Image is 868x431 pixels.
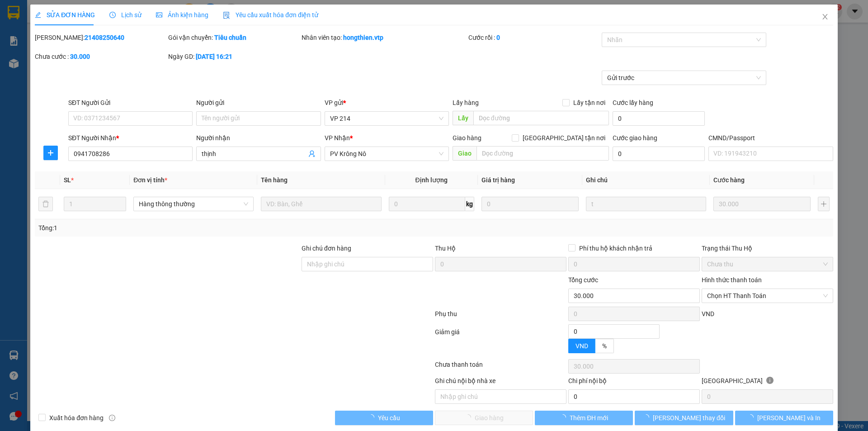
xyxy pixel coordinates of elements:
[70,53,90,60] b: 30.000
[821,13,829,20] span: close
[109,11,142,19] span: Lịch sử
[196,133,321,143] div: Người nhận
[653,413,725,423] span: [PERSON_NAME] thay đổi
[261,176,288,184] span: Tên hàng
[68,98,193,108] div: SĐT Người Gửi
[46,413,107,423] span: Xuất hóa đơn hàng
[519,133,609,143] span: [GEOGRAPHIC_DATA] tận nơi
[747,414,757,421] span: loading
[330,112,443,125] span: VP 214
[576,243,656,253] span: Phí thu hộ khách nhận trả
[496,34,500,41] b: 0
[435,245,456,252] span: Thu Hộ
[707,289,828,303] span: Chọn HT Thanh Toán
[214,34,246,41] b: Tiêu chuẩn
[196,98,321,108] div: Người gửi
[735,411,833,425] button: [PERSON_NAME] và In
[35,33,166,43] div: [PERSON_NAME]:
[818,197,830,211] button: plus
[302,257,433,271] input: Ghi chú đơn hàng
[560,414,570,421] span: loading
[766,377,774,384] span: info-circle
[473,111,609,125] input: Dọc đường
[613,134,657,142] label: Cước giao hàng
[168,52,300,62] div: Ngày GD:
[368,414,378,421] span: loading
[453,134,481,142] span: Giao hàng
[109,415,115,421] span: info-circle
[453,146,476,161] span: Giao
[702,376,833,389] div: [GEOGRAPHIC_DATA]
[223,11,318,19] span: Yêu cầu xuất hóa đơn điện tử
[64,176,71,184] span: SL
[435,411,533,425] button: Giao hàng
[468,33,600,43] div: Cước rồi :
[570,98,609,108] span: Lấy tận nơi
[613,111,705,126] input: Cước lấy hàng
[535,411,633,425] button: Thêm ĐH mới
[812,5,838,30] button: Close
[156,12,162,18] span: picture
[586,197,706,211] input: Ghi Chú
[707,257,828,271] span: Chưa thu
[582,171,710,189] th: Ghi chú
[568,376,700,389] div: Chi phí nội bộ
[476,146,609,161] input: Dọc đường
[435,376,566,389] div: Ghi chú nội bộ nhà xe
[702,310,714,317] span: VND
[196,53,232,60] b: [DATE] 16:21
[35,52,166,62] div: Chưa cước :
[453,99,479,106] span: Lấy hàng
[613,147,705,161] input: Cước giao hàng
[465,197,474,211] span: kg
[261,197,381,211] input: VD: Bàn, Ghế
[43,146,58,160] button: plus
[38,197,53,211] button: delete
[635,411,733,425] button: [PERSON_NAME] thay đổi
[35,12,41,18] span: edit
[568,276,598,284] span: Tổng cước
[757,413,821,423] span: [PERSON_NAME] và In
[602,342,607,350] span: %
[38,223,335,233] div: Tổng: 1
[713,197,811,211] input: 0
[302,245,351,252] label: Ghi chú đơn hàng
[434,360,567,375] div: Chưa thanh toán
[335,411,433,425] button: Yêu cầu
[702,276,762,284] label: Hình thức thanh toán
[156,11,208,19] span: Ảnh kiện hàng
[415,176,448,184] span: Định lượng
[708,133,833,143] div: CMND/Passport
[133,176,167,184] span: Đơn vị tính
[325,134,350,142] span: VP Nhận
[308,150,316,157] span: user-add
[702,243,833,253] div: Trạng thái Thu Hộ
[168,33,300,43] div: Gói vận chuyển:
[68,133,193,143] div: SĐT Người Nhận
[607,71,761,85] span: Gửi trước
[223,12,230,19] img: icon
[434,309,567,325] div: Phụ thu
[576,342,588,350] span: VND
[109,12,116,18] span: clock-circle
[343,34,383,41] b: hongthien.vtp
[302,33,467,43] div: Nhân viên tạo:
[435,389,566,404] input: Nhập ghi chú
[570,413,608,423] span: Thêm ĐH mới
[325,98,449,108] div: VP gửi
[139,197,248,211] span: Hàng thông thường
[44,149,57,156] span: plus
[713,176,745,184] span: Cước hàng
[481,197,579,211] input: 0
[330,147,443,161] span: PV Krông Nô
[613,99,653,106] label: Cước lấy hàng
[378,413,400,423] span: Yêu cầu
[35,11,95,19] span: SỬA ĐƠN HÀNG
[481,176,515,184] span: Giá trị hàng
[643,414,653,421] span: loading
[434,327,567,357] div: Giảm giá
[85,34,124,41] b: 21408250640
[453,111,473,125] span: Lấy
